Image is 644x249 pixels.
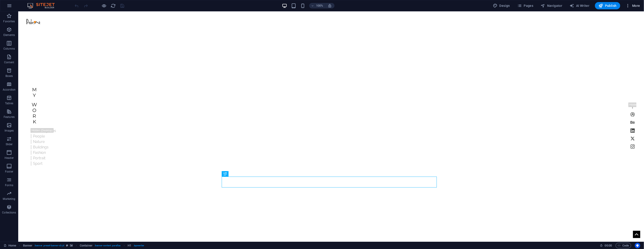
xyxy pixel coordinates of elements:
[3,88,15,91] p: Accordion
[4,61,14,64] p: Content
[316,3,323,8] h6: 100%
[70,244,73,247] i: This element contains a background
[5,183,13,187] p: Forms
[328,4,332,8] i: On resize automatically adjust zoom level to fit chosen device.
[635,243,640,248] button: Usercentrics
[133,243,144,248] span: . typewriter
[515,2,535,9] button: Pages
[34,243,64,248] span: . banner .preset-banner-v3-jd
[5,156,14,160] p: Header
[5,102,13,105] p: Tables
[3,197,15,201] p: Marketing
[626,3,640,8] span: More
[101,3,107,8] button: Click here to leave preview mode and continue editing
[616,243,631,248] button: Code
[2,211,16,214] p: Collections
[600,243,612,248] h6: Session time
[4,243,16,248] a: Click to cancel selection. Double-click to open Pages
[595,2,620,9] button: Publish
[5,129,14,132] p: Images
[491,2,512,9] div: Design (Ctrl+Alt+Y)
[6,142,13,146] p: Slider
[111,3,116,8] button: reload
[111,3,116,8] i: Reload page
[128,243,131,248] span: Click to select. Double-click to edit
[3,33,15,37] p: Elements
[5,74,13,78] p: Boxes
[3,47,15,51] p: Columns
[94,243,121,248] span: . banner-content .parallax
[80,243,93,248] span: Click to select. Double-click to edit
[26,3,60,8] img: Editor Logo
[66,244,68,247] i: This element is a customizable preset
[570,3,590,8] span: AI Writer
[309,3,325,8] button: 100%
[4,115,15,119] p: Features
[541,3,562,8] span: Navigator
[23,243,33,248] span: Click to select. Double-click to edit
[493,3,510,8] span: Design
[3,20,15,23] p: Favorites
[5,170,13,173] p: Footer
[539,2,564,9] button: Navigator
[517,3,533,8] span: Pages
[23,243,144,248] nav: breadcrumb
[599,3,617,8] span: Publish
[608,244,609,247] span: :
[568,2,591,9] button: AI Writer
[491,2,512,9] button: Design
[605,243,612,248] span: 00 00
[624,2,642,9] button: More
[618,243,629,248] span: Code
